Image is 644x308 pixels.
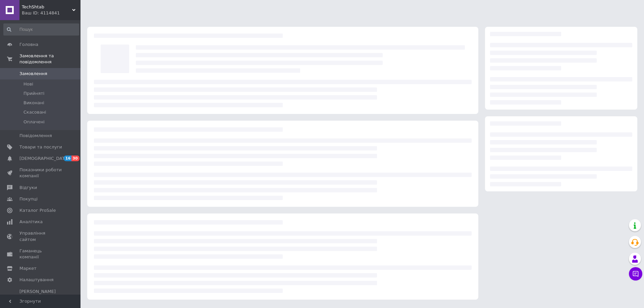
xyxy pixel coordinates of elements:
span: TechShtab [22,4,72,10]
span: Головна [19,42,38,48]
span: [PERSON_NAME] та рахунки [19,289,62,307]
button: Чат з покупцем [629,267,642,281]
span: Відгуки [19,185,37,191]
span: Повідомлення [19,133,52,139]
span: Прийняті [23,90,44,97]
span: Показники роботи компанії [19,167,62,179]
span: 30 [71,156,79,161]
span: Покупці [19,196,38,202]
span: Виконані [23,100,44,106]
span: 16 [64,156,71,161]
span: Налаштування [19,277,54,283]
span: Замовлення [19,71,47,77]
input: Пошук [3,23,79,36]
span: Маркет [19,265,37,271]
div: Ваш ID: 4114841 [22,10,80,16]
span: Товари та послуги [19,144,62,150]
span: Гаманець компанії [19,248,62,260]
span: Нові [23,81,33,87]
span: [DEMOGRAPHIC_DATA] [19,156,69,162]
span: Аналітика [19,219,43,225]
span: Замовлення та повідомлення [19,53,80,65]
span: Каталог ProSale [19,207,56,213]
span: Управління сайтом [19,230,62,242]
span: Скасовані [23,109,46,115]
span: Оплачені [23,119,45,125]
